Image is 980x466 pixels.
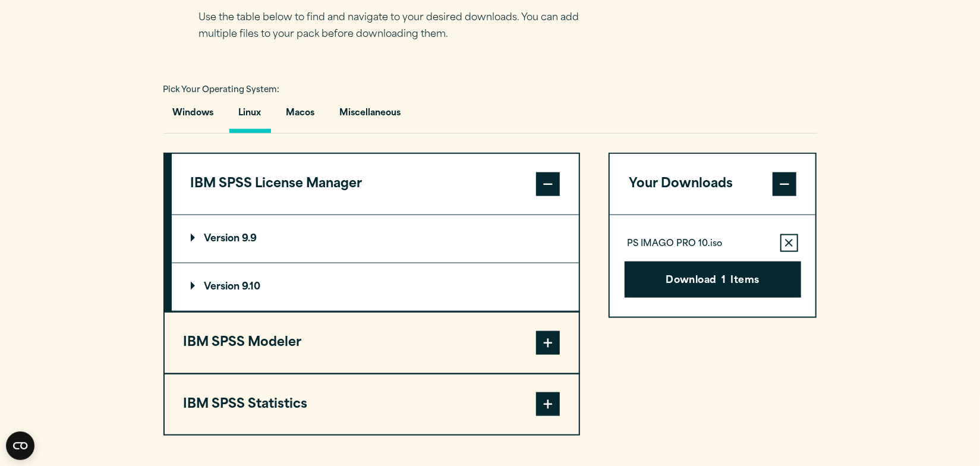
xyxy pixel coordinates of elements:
[277,99,324,133] button: Macos
[172,215,579,263] summary: Version 9.9
[165,374,579,435] button: IBM SPSS Statistics
[610,154,816,215] button: Your Downloads
[191,234,257,244] p: Version 9.9
[199,10,597,44] p: Use the table below to find and navigate to your desired downloads. You can add multiple files to...
[163,99,223,133] button: Windows
[172,154,579,215] button: IBM SPSS License Manager
[330,99,411,133] button: Miscellaneous
[610,215,816,317] div: Your Downloads
[628,238,723,250] p: PS IMAGO PRO 10.iso
[625,262,801,298] button: Download1Items
[721,273,726,289] span: 1
[165,313,579,373] button: IBM SPSS Modeler
[229,99,271,133] button: Linux
[6,432,34,460] button: Open CMP widget
[172,263,579,311] summary: Version 9.10
[191,282,261,292] p: Version 9.10
[172,215,579,311] div: IBM SPSS License Manager
[163,86,280,94] span: Pick Your Operating System:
